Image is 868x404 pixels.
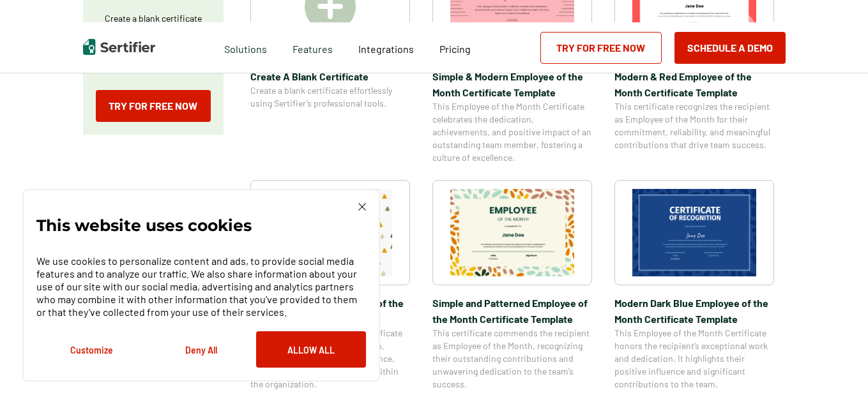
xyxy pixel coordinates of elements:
[432,295,592,327] span: Simple and Patterned Employee of the Month Certificate Template
[358,43,414,55] span: Integrations
[439,43,471,55] span: Pricing
[614,295,774,327] span: Modern Dark Blue Employee of the Month Certificate Template
[614,327,774,391] span: This Employee of the Month Certificate honors the recipient’s exceptional work and dedication. It...
[540,32,662,64] a: Try for Free Now
[432,180,592,391] a: Simple and Patterned Employee of the Month Certificate TemplateSimple and Patterned Employee of t...
[36,331,146,368] button: Customize
[83,39,155,55] img: Sertifier | Digital Credentialing Platform
[674,32,786,64] button: Schedule a Demo
[224,40,267,56] span: Solutions
[432,68,592,100] span: Simple & Modern Employee of the Month Certificate Template
[36,255,366,318] p: We use cookies to personalize content and ads, to provide social media features and to analyze ou...
[439,40,471,56] a: Pricing
[146,331,256,368] button: Deny All
[36,219,252,232] p: This website uses cookies
[432,327,592,391] span: This certificate commends the recipient as Employee of the Month, recognizing their outstanding c...
[96,12,211,76] p: Create a blank certificate with Sertifier for professional presentations, credentials, and custom...
[632,189,756,276] img: Modern Dark Blue Employee of the Month Certificate Template
[250,180,410,391] a: Simple & Colorful Employee of the Month Certificate TemplateSimple & Colorful Employee of the Mon...
[614,180,774,391] a: Modern Dark Blue Employee of the Month Certificate TemplateModern Dark Blue Employee of the Month...
[358,40,414,56] a: Integrations
[614,68,774,100] span: Modern & Red Employee of the Month Certificate Template
[614,100,774,151] span: This certificate recognizes the recipient as Employee of the Month for their commitment, reliabil...
[432,100,592,164] span: This Employee of the Month Certificate celebrates the dedication, achievements, and positive impa...
[256,331,366,368] button: Allow All
[250,84,410,110] span: Create a blank certificate effortlessly using Sertifier’s professional tools.
[450,189,574,276] img: Simple and Patterned Employee of the Month Certificate Template
[293,40,333,56] span: Features
[250,68,410,84] span: Create A Blank Certificate
[96,90,211,122] a: Try for Free Now
[358,203,366,211] img: Cookie Popup Close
